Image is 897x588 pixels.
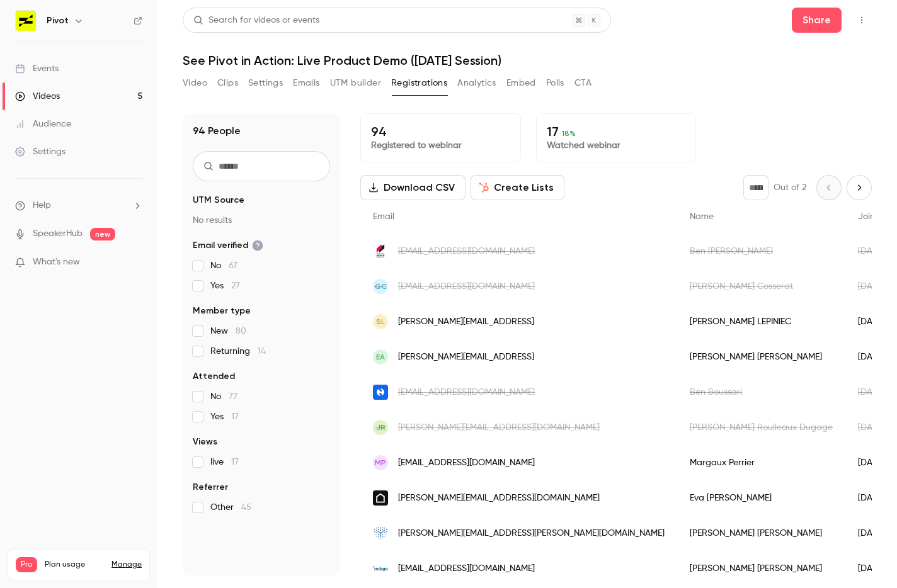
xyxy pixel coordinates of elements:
[677,375,845,410] div: Ben Boussari
[376,351,385,363] span: EA
[193,194,330,514] section: facet-groups
[375,281,387,292] span: GC
[33,256,80,269] span: What's new
[15,145,66,158] div: Settings
[398,456,535,470] span: [EMAIL_ADDRESS][DOMAIN_NAME]
[398,280,535,293] span: [EMAIL_ADDRESS][DOMAIN_NAME]
[210,325,246,337] span: New
[193,214,330,227] p: No results
[690,212,714,221] span: Name
[373,385,388,400] img: naboo.app
[398,527,665,540] span: [PERSON_NAME][EMAIL_ADDRESS][PERSON_NAME][DOMAIN_NAME]
[398,351,534,364] span: [PERSON_NAME][EMAIL_ADDRESS]
[373,212,394,221] span: Email
[193,239,263,252] span: Email verified
[210,501,251,514] span: Other
[398,386,535,399] span: [EMAIL_ADDRESS][DOMAIN_NAME]
[677,234,845,269] div: Ben [PERSON_NAME]
[45,560,104,570] span: Plan usage
[373,244,388,259] img: lecolededesign.com
[330,73,381,93] button: UTM builder
[677,339,845,375] div: [PERSON_NAME] [PERSON_NAME]
[574,73,591,93] button: CTA
[33,199,51,212] span: Help
[193,14,319,27] div: Search for videos or events
[15,199,142,212] li: help-dropdown-opener
[398,421,600,434] span: [PERSON_NAME][EMAIL_ADDRESS][DOMAIN_NAME]
[47,14,69,27] h6: Pivot
[90,228,115,240] span: new
[376,422,386,433] span: JR
[547,124,686,139] p: 17
[15,90,60,103] div: Videos
[547,139,686,152] p: Watched webinar
[210,456,239,468] span: live
[792,8,842,33] button: Share
[506,73,536,93] button: Embed
[33,227,83,240] a: SpeakerHub
[677,304,845,339] div: [PERSON_NAME] LEPINIEC
[371,139,510,152] p: Registered to webinar
[373,561,388,576] img: indigoag.com
[111,560,142,570] a: Manage
[16,11,36,31] img: Pivot
[231,412,239,421] span: 17
[231,458,239,466] span: 17
[677,551,845,586] div: [PERSON_NAME] [PERSON_NAME]
[293,73,319,93] button: Emails
[193,481,228,494] span: Referrer
[677,445,845,480] div: Margaux Perrier
[373,526,388,541] img: mont-fort.com
[241,503,251,512] span: 45
[248,73,283,93] button: Settings
[376,316,385,327] span: SL
[546,73,564,93] button: Polls
[16,557,37,572] span: Pro
[562,129,576,138] span: 18 %
[677,516,845,551] div: [PERSON_NAME] [PERSON_NAME]
[258,347,266,356] span: 14
[210,390,237,403] span: No
[15,62,59,75] div: Events
[398,562,535,575] span: [EMAIL_ADDRESS][DOMAIN_NAME]
[15,118,71,130] div: Audience
[373,490,388,506] img: tapiokahq.com
[229,261,237,270] span: 67
[231,281,240,290] span: 27
[193,305,251,317] span: Member type
[677,480,845,516] div: Eva [PERSON_NAME]
[858,212,897,221] span: Join date
[193,370,235,383] span: Attended
[193,436,217,448] span: Views
[193,194,244,206] span: UTM Source
[183,73,207,93] button: Video
[398,492,600,505] span: [PERSON_NAME][EMAIL_ADDRESS][DOMAIN_NAME]
[210,280,240,292] span: Yes
[371,124,510,139] p: 94
[236,327,246,336] span: 80
[210,259,237,272] span: No
[398,245,535,258] span: [EMAIL_ADDRESS][DOMAIN_NAME]
[677,269,845,304] div: [PERSON_NAME] Cosserat
[193,123,241,139] h1: 94 People
[210,410,239,423] span: Yes
[127,257,142,268] iframe: Noticeable Trigger
[471,175,564,200] button: Create Lists
[847,175,872,200] button: Next page
[774,181,806,194] p: Out of 2
[677,410,845,445] div: [PERSON_NAME] Roulleaux Dugage
[375,457,386,468] span: MP
[217,73,238,93] button: Clips
[360,175,466,200] button: Download CSV
[210,345,266,358] span: Returning
[852,10,872,30] button: Top Bar Actions
[398,315,534,329] span: [PERSON_NAME][EMAIL_ADDRESS]
[457,73,496,93] button: Analytics
[183,53,872,68] h1: See Pivot in Action: Live Product Demo ([DATE] Session)
[229,392,237,401] span: 77
[391,73,447,93] button: Registrations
